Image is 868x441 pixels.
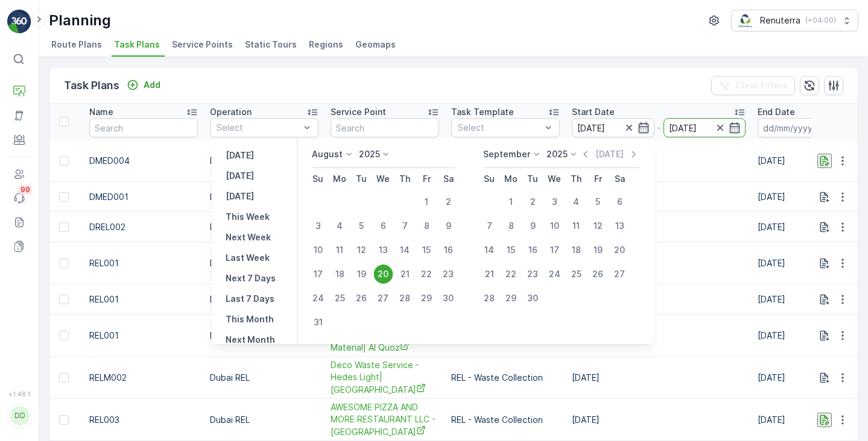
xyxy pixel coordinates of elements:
th: Wednesday [372,168,394,190]
div: 30 [523,289,542,308]
th: Saturday [609,168,630,190]
div: 20 [610,240,629,260]
button: Yesterday [221,148,259,163]
td: [DATE] [566,182,752,212]
div: 11 [330,240,349,260]
div: 1 [501,192,521,211]
div: 7 [395,216,414,236]
p: September [483,148,530,160]
span: Regions [309,39,343,51]
div: 28 [480,289,499,308]
span: Task Plans [114,39,160,51]
div: 2 [523,192,542,211]
th: Friday [587,168,609,190]
p: Last 7 Days [226,293,274,305]
button: Renuterra(+04:00) [731,10,858,31]
div: 18 [330,264,349,284]
div: 22 [501,264,521,284]
td: DREL002 [83,212,204,242]
div: 23 [439,264,458,284]
input: Search [89,118,198,137]
td: REL001 [83,284,204,314]
button: Tomorrow [221,189,259,204]
td: REL - Waste Collection [445,399,566,441]
th: Friday [416,168,437,190]
p: Add [144,79,160,91]
p: Planning [49,11,111,30]
div: 13 [610,216,629,236]
button: Today [221,169,259,183]
td: [DATE] [566,242,752,284]
th: Sunday [307,168,329,190]
td: REL - Waste Collection [445,357,566,399]
div: 27 [610,264,629,284]
button: Clear Filters [711,76,795,95]
div: Toggle Row Selected [59,192,69,202]
input: Search [331,118,439,137]
div: 30 [439,289,458,308]
div: 15 [417,240,436,260]
div: 27 [373,289,393,308]
a: Deco Waste Service - Hedes Light| Sheikh Zayed Road [331,359,439,396]
div: 24 [308,289,328,308]
button: Next Month [221,333,280,347]
input: dd/mm/yyyy [664,118,746,137]
button: Last Week [221,251,274,265]
div: 12 [352,240,371,260]
td: [DATE] [566,284,752,314]
div: 19 [352,264,371,284]
td: REL001 [83,242,204,284]
button: DD [7,400,31,431]
div: 3 [308,216,328,236]
div: Toggle Row Selected [59,295,69,304]
div: 7 [480,216,499,236]
p: Name [89,106,113,118]
p: Select [217,122,300,134]
div: 26 [588,264,607,284]
img: logo [7,10,31,34]
th: Tuesday [350,168,372,190]
div: Toggle Row Selected [59,415,69,425]
td: REL003 [83,399,204,441]
button: This Week [221,210,274,224]
div: 10 [545,216,564,236]
div: Toggle Row Selected [59,258,69,268]
div: 1 [417,192,436,211]
td: Dubai REL [204,284,325,314]
div: Toggle Row Selected [59,222,69,232]
th: Wednesday [543,168,565,190]
p: [DATE] [226,190,254,202]
p: Task Plans [64,77,119,94]
button: This Month [221,312,279,327]
td: Dubai REL [204,314,325,357]
div: 16 [523,240,542,260]
input: dd/mm/yyyy [572,118,654,137]
td: Dubai REL [204,212,325,242]
div: 12 [588,216,607,236]
p: This Month [226,313,274,325]
th: Monday [500,168,522,190]
div: 19 [588,240,607,260]
div: 18 [566,240,586,260]
div: 2 [439,192,458,211]
p: August [312,148,343,160]
td: DMED004 [83,140,204,182]
div: 29 [501,289,521,308]
button: Next Week [221,230,276,245]
div: 3 [545,192,564,211]
div: 8 [417,216,436,236]
td: [DATE] [566,399,752,441]
div: 26 [352,289,371,308]
p: Clear Filters [735,80,788,92]
div: DD [10,406,30,425]
p: Renuterra [760,14,800,27]
div: 5 [352,216,371,236]
span: Route Plans [51,39,102,51]
span: Service Points [172,39,233,51]
div: 11 [566,216,586,236]
th: Tuesday [522,168,543,190]
div: 14 [395,240,414,260]
a: 99 [7,186,31,210]
div: 6 [373,216,393,236]
td: Dubai Medical [204,140,325,182]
